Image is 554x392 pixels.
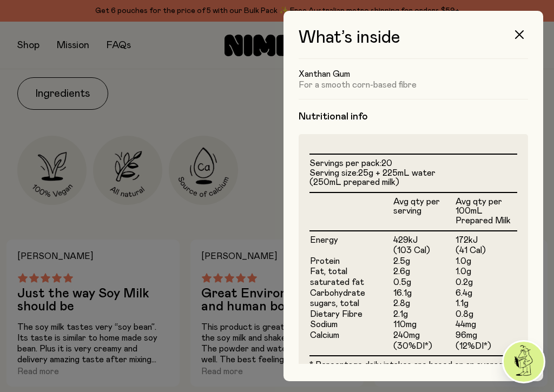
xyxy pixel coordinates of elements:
[393,320,455,330] td: 110mg
[455,298,517,309] td: 1.1g
[393,231,455,246] td: 429kJ
[393,277,455,288] td: 0.5g
[455,288,517,299] td: 6.4g
[299,69,528,79] h5: Xanthan Gum
[455,320,517,330] td: 44mg
[309,169,517,188] li: Serving size:
[309,361,517,380] p: * Percentage daily intakes are based on an average adult diet of 8700kJ.
[299,28,528,59] h3: What’s inside
[310,267,347,276] span: Fat, total
[393,245,455,256] td: (103 Cal)
[309,169,436,187] span: 25g + 225mL water (250mL prepared milk)
[310,289,365,297] span: Carbohydrate
[455,309,517,320] td: 0.8g
[455,267,517,277] td: 1.0g
[504,342,544,382] img: agent
[393,298,455,309] td: 2.8g
[455,231,517,246] td: 172kJ
[310,320,338,329] span: Sodium
[455,277,517,288] td: 0.2g
[393,330,455,341] td: 240mg
[299,110,528,123] h4: Nutritional info
[455,341,517,356] td: (12%DI*)
[393,267,455,277] td: 2.6g
[310,257,340,265] span: Protein
[310,310,362,318] span: Dietary Fibre
[381,159,392,168] span: 20
[455,192,517,231] th: Avg qty per 100mL Prepared Milk
[310,236,338,244] span: Energy
[310,299,359,308] span: sugars, total
[310,278,364,287] span: saturated fat
[393,341,455,356] td: (30%DI*)
[309,159,517,169] li: Servings per pack:
[393,256,455,267] td: 2.5g
[310,331,339,340] span: Calcium
[455,245,517,256] td: (41 Cal)
[393,309,455,320] td: 2.1g
[393,288,455,299] td: 16.1g
[299,79,528,90] p: For a smooth corn-based fibre
[393,192,455,231] th: Avg qty per serving
[455,330,517,341] td: 96mg
[455,256,517,267] td: 1.0g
